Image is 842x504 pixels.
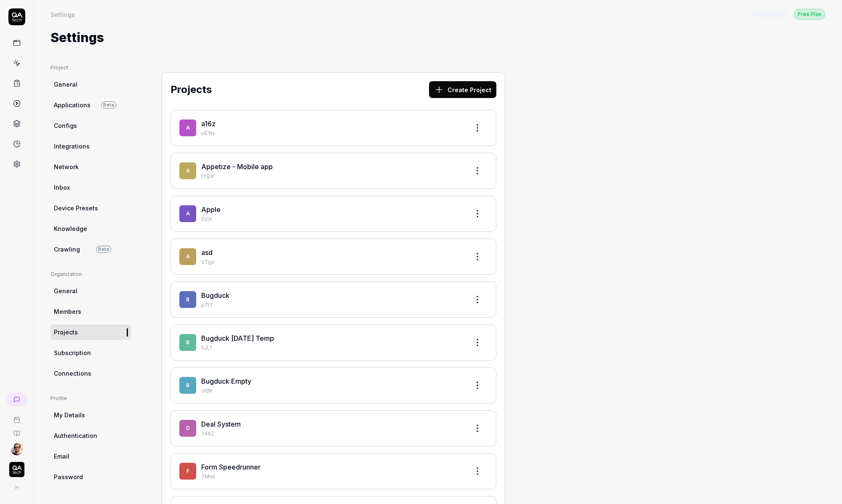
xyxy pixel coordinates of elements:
a: Connections [51,366,131,381]
span: a [179,119,196,136]
a: Appetize - Mobile app [201,162,273,171]
a: Book a call with us [3,410,30,423]
a: ApplicationsBeta [51,97,131,113]
span: Subscription [54,348,91,357]
span: Integrations [54,142,90,151]
a: Projects [51,324,131,340]
span: Crawling [54,245,80,254]
span: Applications [54,101,91,109]
span: Beta [101,101,116,109]
div: Project [51,64,131,72]
p: 0zIX [201,215,462,223]
a: Bugduck [DATE] Temp [201,334,274,342]
div: Profile [51,395,131,402]
span: Email [54,452,69,461]
div: Free Plan [794,9,825,20]
p: oEYH [201,130,462,137]
span: Projects [54,328,78,337]
p: tYQV [201,172,462,180]
a: Email [51,448,131,464]
span: A [179,162,196,179]
div: Organization [51,271,131,278]
button: Create Project [429,81,496,98]
h1: Settings [51,28,104,47]
img: QA Tech Logo [9,462,24,477]
a: My Details [51,407,131,423]
img: 704fe57e-bae9-4a0d-8bcb-c4203d9f0bb2.jpeg [10,442,24,455]
a: a16z [201,119,216,128]
a: Form Speedrunner [201,463,261,471]
span: A [179,205,196,222]
span: Members [54,307,81,316]
a: Deal System [201,420,241,428]
p: p7tT [201,301,462,309]
span: General [54,286,77,295]
a: General [51,283,131,299]
span: Network [54,162,79,171]
span: My Details [54,411,85,419]
span: General [54,80,77,89]
p: 746Z [201,430,462,438]
span: B [179,334,196,351]
span: Beta [96,246,111,253]
p: 5JL1 [201,344,462,352]
a: Members [51,304,131,319]
p: VTgx [201,258,462,266]
span: a [179,248,196,265]
a: Authentication [51,428,131,443]
a: New conversation [7,393,27,406]
a: Knowledge [51,221,131,236]
a: Integrations [51,138,131,154]
h2: Projects [171,82,212,97]
a: Documentation [3,423,30,437]
a: General [51,77,131,92]
span: B [179,377,196,394]
a: Configs [51,118,131,133]
a: asd [201,248,213,257]
span: Configs [54,121,77,130]
span: Authentication [54,431,97,440]
button: Free Plan [794,8,825,20]
span: Connections [54,369,91,378]
a: Network [51,159,131,175]
a: Bugduck Empty [201,377,251,385]
a: Password [51,469,131,485]
div: Settings [51,10,75,19]
span: Password [54,472,83,481]
a: Device Presets [51,200,131,216]
span: Knowledge [54,224,87,233]
p: 7Mnu [201,473,462,480]
a: Bugduck [201,291,229,300]
a: CrawlingBeta [51,241,131,257]
p: ct0K [201,387,462,395]
span: D [179,420,196,437]
button: QA Tech Logo [3,455,30,479]
span: Device Presets [54,204,98,212]
span: F [179,463,196,480]
a: Subscription [51,345,131,361]
a: Apple [201,205,221,214]
span: B [179,291,196,308]
a: Inbox [51,180,131,195]
span: Inbox [54,183,70,192]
